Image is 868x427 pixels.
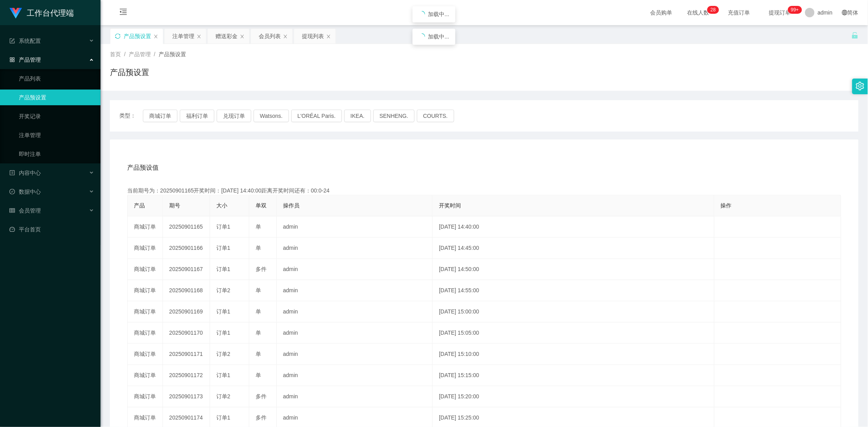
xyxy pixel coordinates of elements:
[419,33,425,40] i: icon: loading
[9,170,41,176] span: 内容中心
[9,208,15,213] i: 图标: table
[707,6,719,14] sup: 28
[9,38,15,44] i: 图标: form
[172,29,194,44] div: 注单管理
[9,189,15,194] i: 图标: check-circle-o
[428,33,450,40] span: 加载中...
[277,323,433,344] td: admin
[216,414,230,421] span: 订单1
[163,365,210,386] td: 20250901172
[277,259,433,280] td: admin
[433,280,715,301] td: [DATE] 14:55:00
[197,34,201,39] i: 图标: close
[724,10,754,15] span: 充值订单
[216,245,230,251] span: 订单1
[163,323,210,344] td: 20250901170
[19,127,94,143] a: 注单管理
[19,108,94,124] a: 开奖记录
[326,34,331,39] i: 图标: close
[256,414,267,421] span: 多件
[216,308,230,315] span: 订单1
[842,10,848,15] i: 图标: global
[153,34,158,39] i: 图标: close
[256,351,261,357] span: 单
[163,301,210,323] td: 20250901169
[240,34,245,39] i: 图标: close
[256,202,267,209] span: 单双
[277,301,433,323] td: admin
[256,372,261,378] span: 单
[163,280,210,301] td: 20250901168
[124,29,151,44] div: 产品预设置
[291,110,342,122] button: L'ORÉAL Paris.
[433,301,715,323] td: [DATE] 15:00:00
[9,8,22,19] img: logo.9652507e.png
[433,323,715,344] td: [DATE] 15:05:00
[765,10,795,15] span: 提现订单
[128,323,163,344] td: 商城订单
[154,51,155,57] span: /
[129,51,151,57] span: 产品管理
[128,280,163,301] td: 商城订单
[9,189,41,195] span: 数据中心
[417,110,454,122] button: COURTS.
[216,330,230,336] span: 订单1
[163,216,210,238] td: 20250901165
[256,245,261,251] span: 单
[27,0,74,26] h1: 工作台代理端
[9,170,15,176] i: 图标: profile
[277,238,433,259] td: admin
[216,266,230,272] span: 订单1
[721,202,732,209] span: 操作
[216,202,227,209] span: 大小
[373,110,415,122] button: SENHENG.
[9,9,74,16] a: 工作台代理端
[19,146,94,162] a: 即时注单
[419,11,425,17] i: icon: loading
[128,216,163,238] td: 商城订单
[216,224,230,230] span: 订单1
[433,386,715,407] td: [DATE] 15:20:00
[128,301,163,323] td: 商城订单
[283,202,300,209] span: 操作员
[9,222,94,237] a: 图标: dashboard平台首页
[433,365,715,386] td: [DATE] 15:15:00
[277,280,433,301] td: admin
[163,386,210,407] td: 20250901173
[19,90,94,105] a: 产品预设置
[256,308,261,315] span: 单
[163,344,210,365] td: 20250901171
[277,365,433,386] td: admin
[277,344,433,365] td: admin
[119,110,143,122] span: 类型：
[128,344,163,365] td: 商城订单
[216,393,230,400] span: 订单2
[127,187,841,195] div: 当前期号为：20250901165开奖时间：[DATE] 14:40:00距离开奖时间还有：00:0-24
[9,57,15,62] i: 图标: appstore-o
[433,259,715,280] td: [DATE] 14:50:00
[216,372,230,378] span: 订单1
[302,29,324,44] div: 提现列表
[143,110,177,122] button: 商城订单
[9,207,41,214] span: 会员管理
[254,110,289,122] button: Watsons.
[115,33,121,39] i: 图标: sync
[852,32,859,39] i: 图标: unlock
[128,259,163,280] td: 商城订单
[711,6,713,14] p: 2
[180,110,214,122] button: 福利订单
[428,11,450,17] span: 加载中...
[163,259,210,280] td: 20250901167
[856,82,864,90] i: 图标: setting
[683,10,713,15] span: 在线人数
[256,287,261,293] span: 单
[713,6,716,14] p: 8
[127,163,159,172] span: 产品预设值
[217,110,251,122] button: 兑现订单
[344,110,371,122] button: IKEA.
[124,51,126,57] span: /
[216,29,238,44] div: 赠送彩金
[9,57,41,63] span: 产品管理
[283,34,288,39] i: 图标: close
[169,202,180,209] span: 期号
